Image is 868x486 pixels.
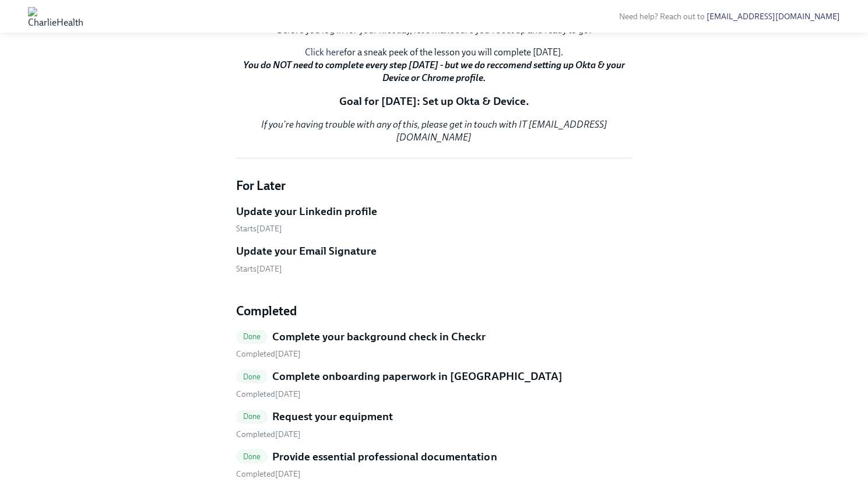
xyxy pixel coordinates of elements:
[305,47,344,58] a: Click here
[236,302,632,320] h4: Completed
[261,119,607,143] em: If you're having trouble with any of this, please get in touch with IT [EMAIL_ADDRESS][DOMAIN_NAME]
[272,409,393,424] h5: Request your equipment
[236,224,282,234] span: Monday, October 6th 2025, 10:00 am
[236,244,632,274] a: Update your Email SignatureStarts[DATE]
[243,59,625,83] strong: You do NOT need to complete every step [DATE] - but we do reccomend setting up Okta & your Device...
[707,12,840,22] a: [EMAIL_ADDRESS][DOMAIN_NAME]
[236,349,301,359] span: Monday, September 15th 2025, 9:37 pm
[236,369,632,400] a: DoneComplete onboarding paperwork in [GEOGRAPHIC_DATA] Completed[DATE]
[236,264,282,274] span: Monday, October 6th 2025, 10:00 am
[236,409,632,440] a: DoneRequest your equipment Completed[DATE]
[236,429,301,439] span: Sunday, September 14th 2025, 6:59 pm
[236,46,632,84] p: for a sneak peek of the lesson you will complete [DATE].
[272,369,562,384] h5: Complete onboarding paperwork in [GEOGRAPHIC_DATA]
[236,452,268,461] span: Done
[236,372,268,381] span: Done
[236,94,632,109] p: Goal for [DATE]: Set up Okta & Device.
[236,332,268,341] span: Done
[236,244,377,259] h5: Update your Email Signature
[236,389,301,399] span: Sunday, September 14th 2025, 6:59 pm
[619,12,840,22] span: Need help? Reach out to
[236,177,632,195] h4: For Later
[236,469,301,479] span: Monday, September 15th 2025, 9:56 pm
[236,449,632,480] a: DoneProvide essential professional documentation Completed[DATE]
[236,204,377,219] h5: Update your Linkedin profile
[272,329,486,344] h5: Complete your background check in Checkr
[236,204,632,235] a: Update your Linkedin profileStarts[DATE]
[28,7,83,26] img: CharlieHealth
[272,449,497,464] h5: Provide essential professional documentation
[236,329,632,360] a: DoneComplete your background check in Checkr Completed[DATE]
[236,412,268,421] span: Done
